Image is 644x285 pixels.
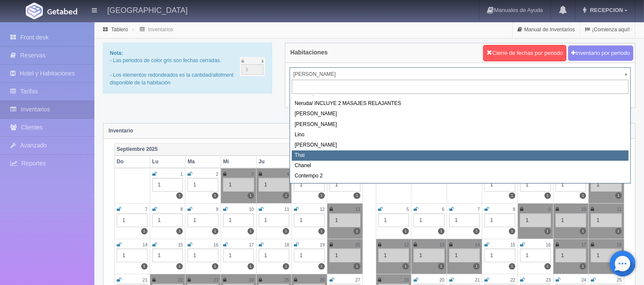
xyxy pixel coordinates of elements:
[292,161,629,171] div: Chanel
[292,171,629,181] div: Contempo 2
[292,140,629,150] div: [PERSON_NAME]
[292,109,629,119] div: [PERSON_NAME]
[292,150,629,161] div: Thai
[292,130,629,140] div: Lino
[292,120,629,130] div: [PERSON_NAME]
[292,99,629,109] div: Neruda/ INCLUYE 2 MASAJES RELAJANTES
